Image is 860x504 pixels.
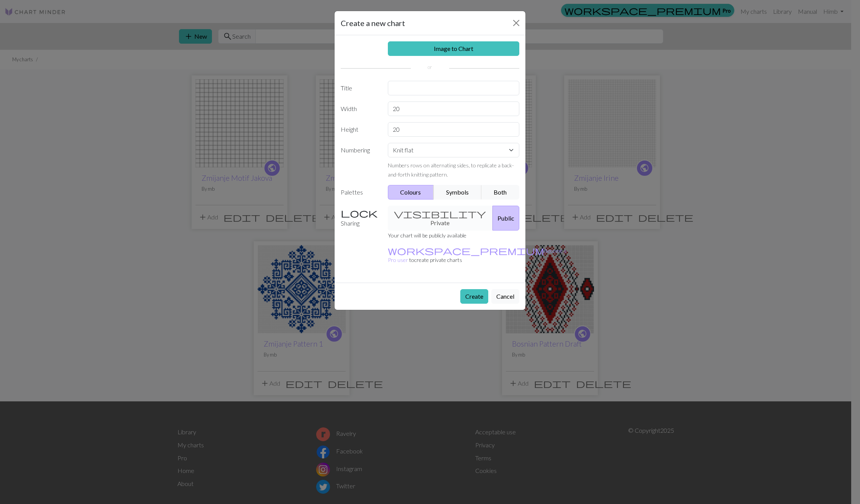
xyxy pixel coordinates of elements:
[336,143,383,179] label: Numbering
[336,206,383,231] label: Sharing
[336,185,383,200] label: Palettes
[433,185,482,200] button: Symbols
[388,185,434,200] button: Colours
[388,232,466,239] small: Your chart will be publicly available
[336,122,383,137] label: Height
[460,289,488,304] button: Create
[341,17,405,29] h5: Create a new chart
[388,247,566,263] small: to create private charts
[388,247,566,263] a: Become a Pro user
[492,206,519,231] button: Public
[388,41,520,56] a: Image to Chart
[336,101,383,116] label: Width
[388,245,544,256] span: workspace_premium
[481,185,520,200] button: Both
[388,162,514,178] small: Numbers rows on alternating sides, to replicate a back-and-forth knitting pattern.
[491,289,519,304] button: Cancel
[510,17,522,29] button: Close
[336,81,383,95] label: Title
